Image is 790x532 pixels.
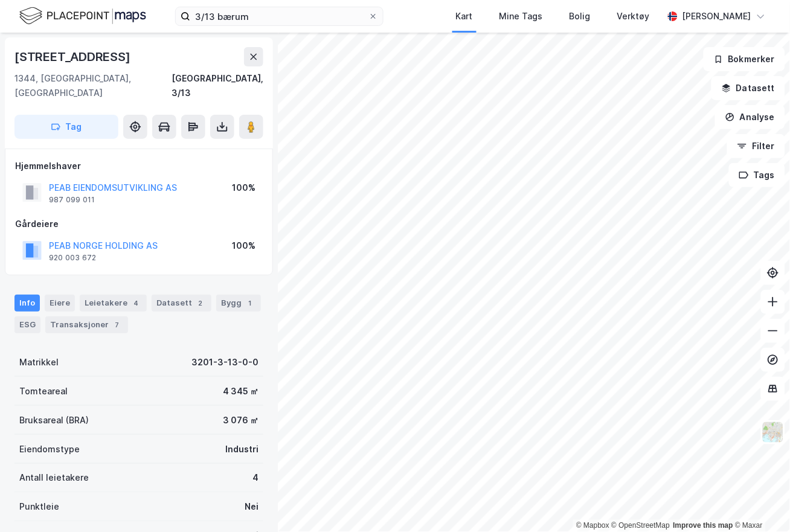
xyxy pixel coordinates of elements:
[49,195,95,205] div: 987 099 011
[704,47,785,71] button: Bokmerker
[194,297,207,309] div: 2
[225,442,259,457] div: Industri
[130,297,142,309] div: 4
[730,474,790,532] div: Kontrollprogram for chat
[244,297,256,309] div: 1
[570,9,591,24] div: Bolig
[15,217,263,231] div: Gårdeiere
[252,471,259,486] div: 4
[245,500,259,514] div: Nei
[727,134,785,158] button: Filter
[711,76,785,100] button: Datasett
[223,384,259,399] div: 4 345 ㎡
[172,71,263,100] div: [GEOGRAPHIC_DATA], 3/13
[576,522,609,530] a: Mapbox
[19,355,59,370] div: Matrikkel
[232,181,255,195] div: 100%
[191,355,259,370] div: 3201-3-13-0-0
[19,471,89,486] div: Antall leietakere
[216,295,261,312] div: Bygg
[19,413,89,428] div: Bruksareal (BRA)
[14,47,133,66] div: [STREET_ADDRESS]
[152,295,211,312] div: Datasett
[15,159,263,173] div: Hjemmelshaver
[19,5,146,27] img: logo.f888ab2527a4732fd821a326f86c7f29.svg
[49,253,96,263] div: 920 003 672
[730,474,790,532] iframe: Chat Widget
[80,295,147,312] div: Leietakere
[715,105,785,129] button: Analyse
[456,9,473,24] div: Kart
[682,9,751,24] div: [PERSON_NAME]
[14,295,40,312] div: Info
[45,316,128,333] div: Transaksjoner
[111,319,123,331] div: 7
[223,413,259,428] div: 3 076 ㎡
[190,7,368,25] input: Søk på adresse, matrikkel, gårdeiere, leietakere eller personer
[729,163,785,187] button: Tags
[14,316,40,333] div: ESG
[14,71,172,100] div: 1344, [GEOGRAPHIC_DATA], [GEOGRAPHIC_DATA]
[617,9,650,24] div: Verktøy
[19,442,80,457] div: Eiendomstype
[19,384,68,399] div: Tomteareal
[45,295,75,312] div: Eiere
[232,239,255,253] div: 100%
[19,500,59,514] div: Punktleie
[762,421,785,444] img: Z
[499,9,543,24] div: Mine Tags
[673,522,733,530] a: Improve this map
[612,522,670,530] a: OpenStreetMap
[14,115,118,139] button: Tag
